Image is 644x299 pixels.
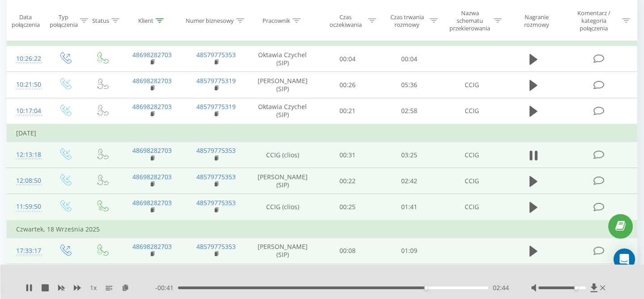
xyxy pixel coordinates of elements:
div: Czas trwania rozmowy [386,13,428,28]
a: 48579775319 [196,102,236,111]
div: 17:33:17 [16,242,38,260]
span: 02:44 [493,283,509,292]
td: 00:03 [317,264,379,290]
div: Klient [138,17,153,25]
td: CCIG (clios) [248,194,317,220]
td: CCIG [440,168,504,194]
div: Status [92,17,109,25]
div: 10:17:04 [16,102,38,120]
div: 12:13:18 [16,146,38,164]
td: 00:04 [378,46,440,72]
td: 05:36 [378,72,440,98]
a: 48698282703 [132,173,172,181]
td: 00:26 [317,72,379,98]
a: 48579775353 [196,198,236,207]
a: 48579775353 [196,242,236,251]
div: 12:08:50 [16,172,38,190]
a: 48698282703 [132,242,172,251]
td: 00:31 [317,142,379,168]
td: 03:25 [378,142,440,168]
span: - 00:41 [155,283,178,292]
div: Nazwa schematu przekierowania [448,9,491,32]
td: CCIG [440,98,504,124]
td: Oktawia Czychel (SIP) [248,98,317,124]
td: Oktawia Czychel (SIP) [248,46,317,72]
div: 10:26:22 [16,50,38,67]
div: 10:21:50 [16,76,38,93]
td: [PERSON_NAME] (SIP) [248,72,317,98]
div: Numer biznesowy [186,17,234,25]
td: 00:21 [317,98,379,124]
a: 48698282703 [132,76,172,85]
td: Czwartek, 18 Września 2025 [7,220,637,238]
td: [PERSON_NAME] (SIP) [248,168,317,194]
div: 11:59:50 [16,198,38,215]
a: 48579775319 [196,76,236,85]
td: 01:09 [378,238,440,264]
a: 48579775353 [196,146,236,155]
div: Accessibility label [424,286,428,290]
td: 00:04 [317,46,379,72]
td: 00:02 [378,264,440,290]
a: 48579775353 [196,51,236,59]
td: 00:08 [317,238,379,264]
div: Komentarz / kategoria połączenia [568,9,620,32]
td: 00:25 [317,194,379,220]
td: 02:58 [378,98,440,124]
td: 00:22 [317,168,379,194]
a: 48579775353 [196,173,236,181]
a: 48698282703 [132,198,172,207]
div: Czas oczekiwania [325,13,366,28]
span: 1 x [90,283,97,292]
td: CCIG [440,142,504,168]
div: Typ połączenia [50,13,78,28]
a: 48698282703 [132,146,172,155]
a: 48698282703 [132,51,172,59]
div: Data połączenia [7,13,44,28]
td: 01:41 [378,194,440,220]
td: [PERSON_NAME] (SIP) [248,264,317,290]
div: Nagranie rozmowy [512,13,561,28]
td: 02:42 [378,168,440,194]
div: Open Intercom Messenger [614,248,635,270]
td: [PERSON_NAME] (SIP) [248,238,317,264]
div: Accessibility label [575,286,578,290]
td: [DATE] [7,124,637,142]
td: CCIG [440,72,504,98]
td: CCIG (clios) [248,142,317,168]
div: Pracownik [263,17,290,25]
a: 48698282703 [132,102,172,111]
td: CCIG [440,194,504,220]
